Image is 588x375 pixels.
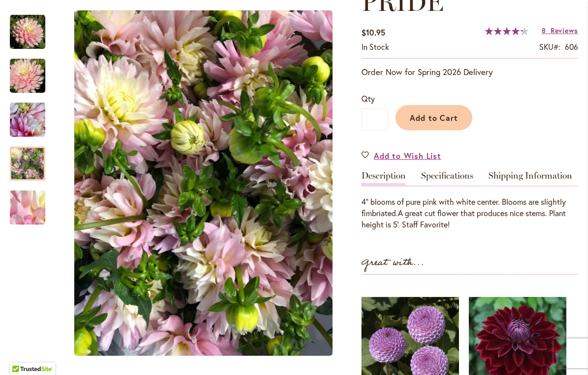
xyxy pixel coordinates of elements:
[361,66,578,78] p: Order Now for Spring 2026 Delivery
[395,105,472,130] button: Add to Cart
[542,26,578,35] a: 8 Reviews
[10,5,55,49] div: CHILSON'S PRIDE
[10,49,55,93] div: CHILSON'S PRIDE
[361,255,425,271] strong: Great with...
[55,5,397,361] div: Product Images
[361,41,389,52] span: In stock
[55,5,352,361] div: CHILSON'S PRIDE
[421,171,473,186] a: Specifications
[361,171,406,186] a: Description
[361,41,389,53] div: Availability
[361,171,578,230] div: Detailed Product Info
[74,10,333,356] img: CHILSON'S PRIDE
[361,27,385,37] span: $10.95
[7,340,35,368] iframe: Launch Accessibility Center
[485,27,528,35] div: 86%
[489,171,572,186] a: Shipping Information
[565,41,578,53] div: 606
[10,181,45,225] div: CHILSON'S PRIDE
[10,14,45,50] img: CHILSON'S PRIDE
[539,41,560,52] strong: SKU
[10,93,55,137] div: CHILSON'S PRIDE
[361,93,375,104] span: Qty
[542,26,546,35] span: 8
[10,102,45,138] img: CHILSON'S PRIDE
[10,137,55,181] div: CHILSON'S PRIDE
[361,196,578,230] div: 4" blooms of pure pink with white center. Blooms are slightly fimbriated.A great cut flower that ...
[410,112,458,123] span: Add to Cart
[551,26,578,35] span: Reviews
[374,150,441,161] span: Add to Wish List
[361,150,441,161] a: Add to Wish List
